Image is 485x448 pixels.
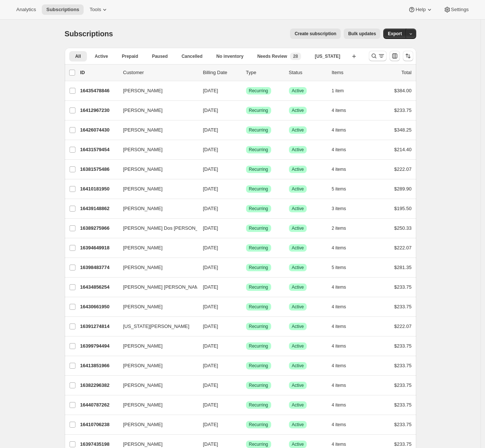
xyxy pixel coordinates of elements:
p: 16394649918 [80,244,117,252]
span: 4 items [332,323,346,329]
button: [PERSON_NAME] [119,301,193,313]
span: [DATE] [203,441,218,447]
button: 5 items [332,262,354,273]
button: [PERSON_NAME] [119,379,193,391]
button: Sort the results [403,51,413,61]
span: Subscriptions [46,7,79,13]
button: 4 items [332,243,354,253]
span: $348.25 [394,127,412,133]
span: $233.75 [394,343,412,349]
div: Type [246,69,283,76]
span: [US_STATE][PERSON_NAME] [123,323,189,330]
div: 16440787262[PERSON_NAME][DATE]SuccessRecurringSuccessActive4 items$233.75 [80,400,412,410]
span: Recurring [249,304,268,310]
span: Active [292,323,304,329]
p: 16430661950 [80,303,117,311]
span: Recurring [249,245,268,251]
span: Recurring [249,441,268,447]
span: Active [292,107,304,113]
button: [PERSON_NAME] [119,360,193,372]
button: More views [69,63,108,71]
span: Recurring [249,147,268,153]
p: 16399794494 [80,342,117,350]
button: [PERSON_NAME] Dos [PERSON_NAME] [119,222,193,234]
p: Customer [123,69,197,76]
p: 16439148862 [80,205,117,212]
span: [US_STATE] [315,53,340,59]
span: $195.50 [394,206,412,211]
span: $233.75 [394,382,412,388]
button: [PERSON_NAME] [119,242,193,254]
span: [PERSON_NAME] [123,107,163,114]
span: Recurring [249,284,268,290]
span: Active [292,166,304,172]
button: Help [404,4,437,15]
button: 4 items [332,321,354,332]
span: 5 items [332,265,346,271]
span: $233.75 [394,284,412,290]
p: 16410706238 [80,421,117,428]
span: Settings [451,7,469,13]
span: [PERSON_NAME] [123,166,163,173]
span: [DATE] [203,147,218,152]
span: $222.07 [394,166,412,172]
button: 4 items [332,400,354,410]
span: [PERSON_NAME] [123,303,163,311]
span: [PERSON_NAME] Dos [PERSON_NAME] [123,225,213,232]
button: Settings [439,4,473,15]
span: Active [292,245,304,251]
span: 4 items [332,343,346,349]
div: 16399794494[PERSON_NAME][DATE]SuccessRecurringSuccessActive4 items$233.75 [80,341,412,351]
span: Active [292,343,304,349]
span: [DATE] [203,127,218,133]
span: 28 [293,53,298,59]
button: 5 items [332,184,354,194]
button: [PERSON_NAME] [119,124,193,136]
span: 4 items [332,382,346,388]
span: [DATE] [203,206,218,211]
span: [DATE] [203,323,218,329]
button: Search and filter results [369,51,387,61]
p: 16412967230 [80,107,117,114]
span: [PERSON_NAME] [123,401,163,409]
span: $233.75 [394,402,412,408]
span: 5 items [332,186,346,192]
p: 16426074430 [80,126,117,134]
span: $222.07 [394,245,412,250]
span: [DATE] [203,225,218,231]
span: [DATE] [203,284,218,290]
span: $281.35 [394,265,412,270]
span: [PERSON_NAME] [123,342,163,350]
span: [PERSON_NAME] [123,441,163,448]
p: Total [401,69,411,76]
button: Export [383,29,406,39]
span: Active [292,225,304,231]
span: [DATE] [203,422,218,427]
span: $289.90 [394,186,412,192]
span: Recurring [249,225,268,231]
button: 1 item [332,86,352,96]
span: Active [292,363,304,369]
p: 16398483774 [80,264,117,271]
span: Subscriptions [65,30,113,38]
button: 4 items [332,282,354,292]
button: [PERSON_NAME] [119,399,193,411]
p: 16413851966 [80,362,117,369]
span: [PERSON_NAME] [123,185,163,193]
button: [PERSON_NAME] [119,262,193,273]
span: No inventory [216,53,243,59]
p: Status [289,69,326,76]
span: Recurring [249,107,268,113]
span: $384.00 [394,88,412,93]
span: Tools [90,7,101,13]
button: [US_STATE][PERSON_NAME] [119,321,193,332]
span: [PERSON_NAME] [123,362,163,369]
span: 4 items [332,422,346,428]
span: $233.75 [394,107,412,113]
p: 16391274814 [80,323,117,330]
div: 16398483774[PERSON_NAME][DATE]SuccessRecurringSuccessActive5 items$281.35 [80,262,412,273]
button: [PERSON_NAME] [119,203,193,215]
div: 16435478846[PERSON_NAME][DATE]SuccessRecurringSuccessActive1 item$384.00 [80,86,412,96]
button: [PERSON_NAME] [119,340,193,352]
p: 16410181950 [80,185,117,193]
